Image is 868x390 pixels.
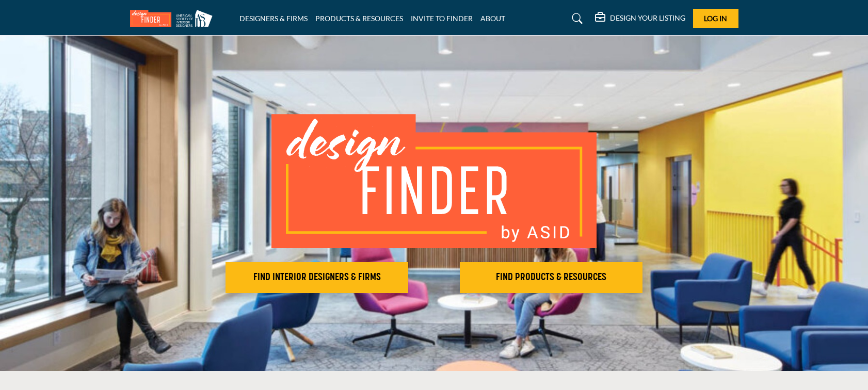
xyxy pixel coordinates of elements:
[610,13,685,23] h5: DESIGN YOUR LISTING
[595,12,685,25] div: DESIGN YOUR LISTING
[460,262,642,293] button: FIND PRODUCTS & RESOURCES
[130,10,218,27] img: Site Logo
[463,271,639,284] h2: FIND PRODUCTS & RESOURCES
[229,271,405,284] h2: FIND INTERIOR DESIGNERS & FIRMS
[315,14,403,23] a: PRODUCTS & RESOURCES
[226,262,408,293] button: FIND INTERIOR DESIGNERS & FIRMS
[693,9,738,28] button: Log In
[411,14,473,23] a: INVITE TO FINDER
[480,14,505,23] a: ABOUT
[271,114,597,248] img: image
[704,14,727,23] span: Log In
[239,14,308,23] a: DESIGNERS & FIRMS
[562,10,589,27] a: Search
